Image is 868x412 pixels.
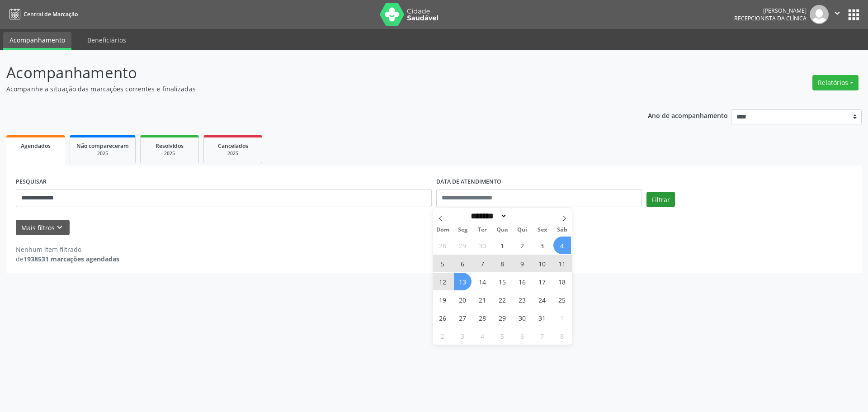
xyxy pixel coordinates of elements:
[533,309,551,327] span: Outubro 31, 2025
[514,291,531,308] span: Outubro 23, 2025
[533,255,551,272] span: Outubro 10, 2025
[474,255,491,272] span: Outubro 7, 2025
[434,327,452,345] span: Novembro 2, 2025
[16,245,119,254] div: Nenhum item filtrado
[494,291,511,308] span: Outubro 22, 2025
[434,237,452,254] span: Setembro 28, 2025
[846,7,862,23] button: apps
[494,237,511,254] span: Outubro 1, 2025
[533,291,551,308] span: Outubro 24, 2025
[494,255,511,272] span: Outubro 8, 2025
[474,237,491,254] span: Setembro 30, 2025
[552,227,572,233] span: Sáb
[832,8,842,18] i: 
[55,223,65,232] i: keyboard_arrow_down
[147,150,192,157] div: 2025
[454,237,472,254] span: Setembro 29, 2025
[734,7,807,14] div: [PERSON_NAME]
[6,7,78,22] a: Central de Marcação
[474,309,491,327] span: Outubro 28, 2025
[648,109,728,121] p: Ano de acompanhamento
[532,227,552,233] span: Sex
[76,150,129,157] div: 2025
[436,175,501,189] label: DATA DE ATENDIMENTO
[507,211,537,221] input: Year
[810,5,829,24] img: img
[512,227,532,233] span: Qui
[474,273,491,290] span: Outubro 14, 2025
[16,175,47,189] label: PESQUISAR
[433,227,453,233] span: Dom
[494,327,511,345] span: Novembro 5, 2025
[553,273,571,290] span: Outubro 18, 2025
[454,309,472,327] span: Outubro 27, 2025
[553,237,571,254] span: Outubro 4, 2025
[533,327,551,345] span: Novembro 7, 2025
[434,291,452,308] span: Outubro 19, 2025
[812,75,859,90] button: Relatórios
[3,32,71,50] a: Acompanhamento
[16,254,119,264] div: de
[492,227,512,233] span: Qua
[210,150,255,157] div: 2025
[734,14,807,22] span: Recepcionista da clínica
[829,5,846,24] button: 
[434,255,452,272] span: Outubro 5, 2025
[434,273,452,290] span: Outubro 12, 2025
[474,291,491,308] span: Outubro 21, 2025
[553,309,571,327] span: Novembro 1, 2025
[454,273,472,290] span: Outubro 13, 2025
[474,327,491,345] span: Novembro 4, 2025
[21,142,51,150] span: Agendados
[76,142,129,150] span: Não compareceram
[453,227,472,233] span: Seg
[553,291,571,308] span: Outubro 25, 2025
[454,255,472,272] span: Outubro 6, 2025
[514,255,531,272] span: Outubro 9, 2025
[454,291,472,308] span: Outubro 20, 2025
[454,327,472,345] span: Novembro 3, 2025
[553,255,571,272] span: Outubro 11, 2025
[494,309,511,327] span: Outubro 29, 2025
[514,327,531,345] span: Novembro 6, 2025
[434,309,452,327] span: Outubro 26, 2025
[494,273,511,290] span: Outubro 15, 2025
[16,220,70,236] button: Mais filtroskeyboard_arrow_down
[533,273,551,290] span: Outubro 17, 2025
[24,10,78,18] span: Central de Marcação
[646,192,675,207] button: Filtrar
[6,62,605,84] p: Acompanhamento
[6,84,605,94] p: Acompanhe a situação das marcações correntes e finalizadas
[81,32,132,48] a: Beneficiários
[218,142,248,150] span: Cancelados
[472,227,492,233] span: Ter
[24,255,119,263] strong: 1938531 marcações agendadas
[553,327,571,345] span: Novembro 8, 2025
[468,211,508,221] select: Month
[156,142,184,150] span: Resolvidos
[514,273,531,290] span: Outubro 16, 2025
[533,237,551,254] span: Outubro 3, 2025
[514,237,531,254] span: Outubro 2, 2025
[514,309,531,327] span: Outubro 30, 2025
